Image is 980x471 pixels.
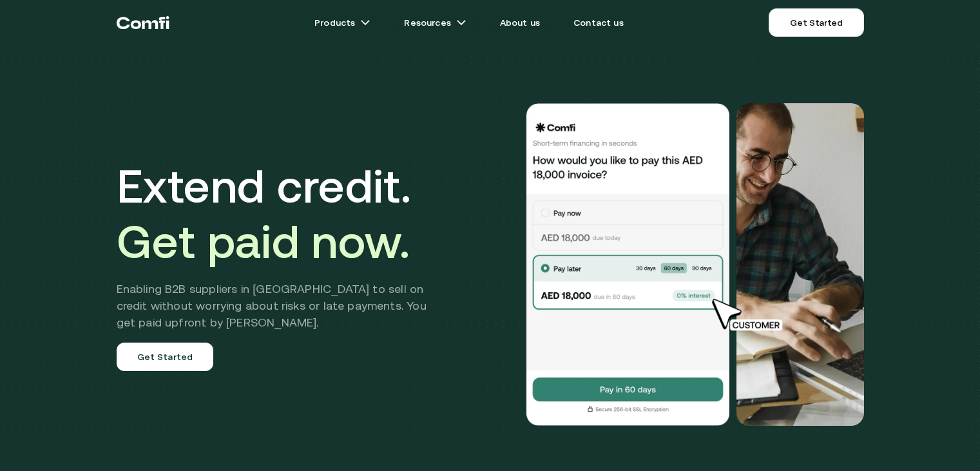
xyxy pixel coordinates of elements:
a: Resourcesarrow icons [389,10,481,35]
a: Get Started [769,8,863,37]
img: Would you like to pay this AED 18,000.00 invoice? [525,103,731,426]
a: Get Started [117,343,214,371]
a: About us [485,10,555,35]
iframe: Intercom live chat [936,427,967,458]
img: Would you like to pay this AED 18,000.00 invoice? [736,103,864,426]
img: arrow icons [360,17,370,28]
img: cursor [703,297,797,333]
a: Productsarrow icons [299,10,386,35]
a: Contact us [558,10,639,35]
span: Get paid now. [117,215,410,268]
img: arrow icons [456,17,466,28]
h1: Extend credit. [117,158,446,269]
h2: Enabling B2B suppliers in [GEOGRAPHIC_DATA] to sell on credit without worrying about risks or lat... [117,281,446,331]
a: Return to the top of the Comfi home page [117,3,169,42]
